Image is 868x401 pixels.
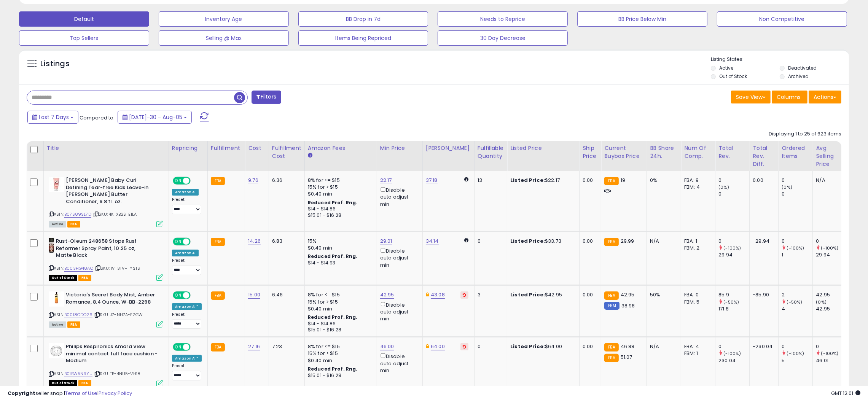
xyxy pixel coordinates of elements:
div: Amazon Fees [308,144,374,152]
div: 0% [650,177,675,184]
div: $14 - $14.93 [308,260,371,266]
span: 42.95 [621,291,635,298]
button: Non Competitive [717,11,847,27]
div: Preset: [172,197,202,214]
label: Archived [788,73,809,80]
div: $15.01 - $16.28 [308,212,371,219]
div: Total Rev. [718,144,746,160]
b: [PERSON_NAME] Baby Curl Defining Tear-free Kids Leave-in [PERSON_NAME] Butter Conditioner, 6.8 fl... [66,177,158,207]
div: 46.01 [816,357,847,364]
div: 15% for > $15 [308,350,371,357]
span: OFF [190,178,202,184]
div: 0.00 [583,343,595,350]
small: (-100%) [724,245,741,251]
div: Amazon AI [172,189,199,196]
div: Ship Price [583,144,598,160]
div: 0.00 [583,238,595,245]
div: FBA: 4 [684,343,709,350]
div: Amazon AI * [172,303,202,310]
b: Listed Price: [510,343,545,350]
div: 8% for <= $15 [308,343,371,350]
small: FBA [211,291,225,300]
div: Disable auto adjust min [380,352,417,374]
span: 46.88 [621,343,635,350]
div: Displaying 1 to 25 of 623 items [769,130,841,138]
div: 6.46 [272,291,299,298]
div: 0 [718,177,749,184]
div: 5 [782,357,812,364]
div: FBA: 9 [684,177,709,184]
div: Disable auto adjust min [380,247,417,269]
div: BB Share 24h. [650,144,678,160]
div: N/A [650,343,675,350]
small: (-100%) [787,245,804,251]
a: B00I8ODO26 [64,312,92,318]
div: Min Price [380,144,419,152]
div: $15.01 - $16.28 [308,327,371,333]
a: Privacy Policy [99,390,132,397]
div: FBA: 1 [684,238,709,245]
div: ASIN: [49,238,163,280]
small: FBA [604,343,618,352]
b: Reduced Prof. Rng. [308,366,358,372]
div: seller snap | | [8,390,132,397]
div: 0 [478,343,501,350]
a: 37.18 [426,177,438,184]
div: 0 [718,343,749,350]
div: FBM: 5 [684,299,709,306]
a: B01BW5N9YU [64,371,92,377]
span: FBA [67,321,80,328]
div: N/A [816,177,841,184]
button: Default [19,11,149,27]
span: OFF [190,344,202,350]
img: 31Y-zq4k9sL._SL40_.jpg [49,177,64,192]
span: FBA [67,221,80,228]
div: 0 [782,191,812,197]
div: 29.94 [718,251,749,258]
h5: Listings [40,59,70,69]
small: (0%) [816,299,827,305]
div: Cost [248,144,266,152]
b: Reduced Prof. Rng. [308,314,358,320]
b: Victoria's Secret Body Mist, Amber Romance, 8.4 Ounce, W-BB-2298 [66,291,158,307]
div: -230.04 [753,343,772,350]
button: Needs to Reprice [438,11,568,27]
div: FBM: 1 [684,350,709,357]
small: (0%) [782,184,792,190]
div: 15% [308,238,371,245]
div: 3 [478,291,501,298]
a: 42.95 [380,291,394,299]
small: (0%) [718,184,729,190]
div: Repricing [172,144,204,152]
div: $0.40 min [308,191,371,197]
span: 19 [621,177,625,184]
b: Philips Respironics Amara View minimal contact full face cushion - Medium [66,343,158,366]
b: Reduced Prof. Rng. [308,253,358,259]
div: 13 [478,177,501,184]
img: 41sh3aKOQgL._SL40_.jpg [49,238,54,253]
div: Listed Price [510,144,576,152]
span: | SKU: J7-NH7A-FZGW [94,312,143,318]
div: 230.04 [718,357,749,364]
span: All listings that are currently out of stock and unavailable for purchase on Amazon [49,275,77,281]
small: (-50%) [724,299,739,305]
div: Num of Comp. [684,144,712,160]
a: Terms of Use [65,390,97,397]
div: 6.36 [272,177,299,184]
div: 15% for > $15 [308,299,371,306]
button: Save View [731,91,771,103]
small: (-100%) [724,350,741,356]
div: 15% for > $15 [308,184,371,191]
a: B003HG48AC [64,265,93,272]
small: FBA [211,343,225,352]
div: FBA: 0 [684,291,709,298]
div: 42.95 [816,291,847,298]
div: 8% for <= $15 [308,177,371,184]
div: 2 [782,291,812,298]
small: (-100%) [821,245,839,251]
div: ASIN: [49,291,163,327]
small: Amazon Fees. [308,152,312,159]
div: Current Buybox Price [604,144,643,160]
a: 43.08 [431,291,445,299]
div: Preset: [172,312,202,329]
